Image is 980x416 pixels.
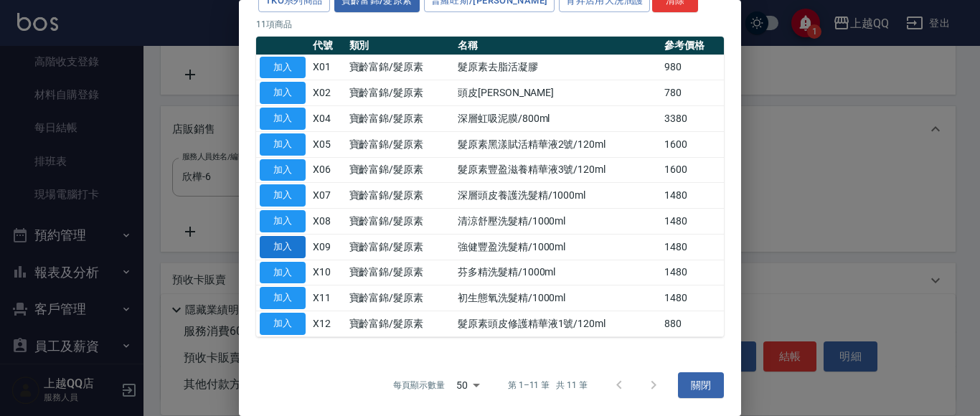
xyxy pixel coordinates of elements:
td: 寶齡富錦/髮原素 [346,131,455,157]
td: 初生態氧洗髮精/1000ml [454,285,661,311]
td: 髮原素黑漾賦活精華液2號/120ml [454,131,661,157]
td: 寶齡富錦/髮原素 [346,80,455,106]
p: 每頁顯示數量 [393,379,445,392]
td: X01 [309,55,346,80]
td: 髮原素豐盈滋養精華液3號/120ml [454,157,661,183]
td: 深層虹吸泥膜/800ml [454,106,661,132]
td: 寶齡富錦/髮原素 [346,311,455,337]
td: 780 [661,80,724,106]
td: 芬多精洗髮精/1000ml [454,260,661,285]
div: 50 [451,366,485,405]
td: 1480 [661,285,724,311]
td: 3380 [661,106,724,132]
td: 880 [661,311,724,337]
td: X08 [309,209,346,235]
td: 髮原素頭皮修護精華液1號/120ml [454,311,661,337]
p: 第 1–11 筆 共 11 筆 [508,379,588,392]
td: 寶齡富錦/髮原素 [346,157,455,183]
th: 類別 [346,37,455,55]
td: 1480 [661,260,724,285]
button: 加入 [260,287,306,309]
button: 加入 [260,313,306,335]
button: 加入 [260,184,306,207]
td: 1480 [661,209,724,235]
td: 980 [661,55,724,80]
button: 加入 [260,262,306,284]
td: 寶齡富錦/髮原素 [346,209,455,235]
td: 寶齡富錦/髮原素 [346,106,455,132]
td: X05 [309,131,346,157]
td: 深層頭皮養護洗髮精/1000ml [454,183,661,209]
td: 強健豐盈洗髮精/1000ml [454,234,661,260]
td: X09 [309,234,346,260]
td: 寶齡富錦/髮原素 [346,234,455,260]
td: 1600 [661,157,724,183]
button: 加入 [260,57,306,79]
button: 加入 [260,82,306,104]
button: 加入 [260,108,306,130]
button: 加入 [260,210,306,232]
th: 參考價格 [661,37,724,55]
button: 加入 [260,236,306,258]
td: X07 [309,183,346,209]
button: 加入 [260,159,306,181]
button: 關閉 [678,372,724,399]
td: 清涼舒壓洗髮精/1000ml [454,209,661,235]
td: X06 [309,157,346,183]
button: 加入 [260,133,306,156]
td: X12 [309,311,346,337]
th: 代號 [309,37,346,55]
td: 髮原素去脂活凝膠 [454,55,661,80]
td: 寶齡富錦/髮原素 [346,285,455,311]
td: 1480 [661,183,724,209]
td: X04 [309,106,346,132]
td: X02 [309,80,346,106]
p: 11 項商品 [256,18,724,31]
td: 寶齡富錦/髮原素 [346,183,455,209]
td: 1600 [661,131,724,157]
td: X11 [309,285,346,311]
td: 寶齡富錦/髮原素 [346,260,455,285]
th: 名稱 [454,37,661,55]
td: 頭皮[PERSON_NAME] [454,80,661,106]
td: X10 [309,260,346,285]
td: 寶齡富錦/髮原素 [346,55,455,80]
td: 1480 [661,234,724,260]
